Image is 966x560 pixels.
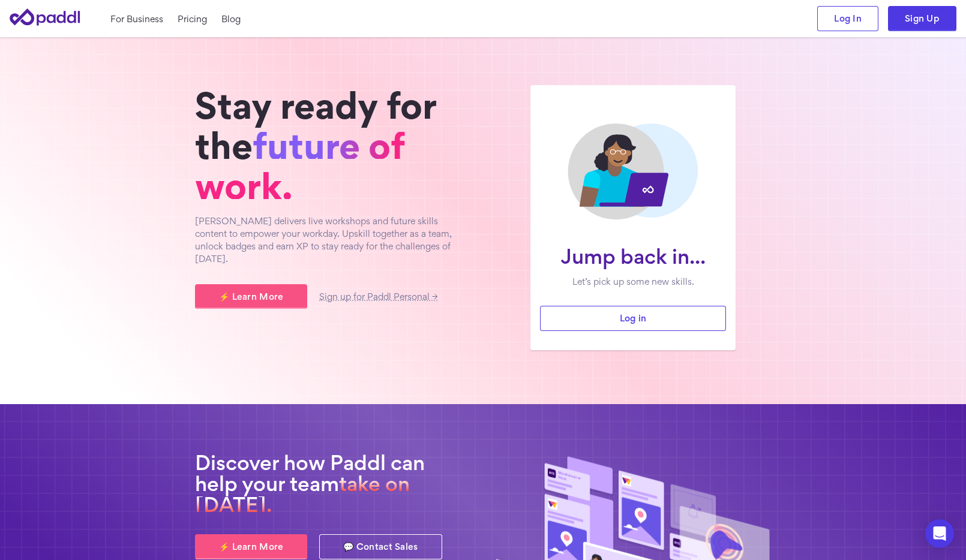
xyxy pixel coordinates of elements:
[195,132,405,199] span: future of work.
[195,452,471,516] h2: Discover how Paddl can help your team
[540,306,726,331] a: Log in
[550,246,716,267] h1: Jump back in...
[195,534,307,559] a: ⚡ Learn More
[195,85,471,206] h1: Stay ready for the
[319,534,442,559] a: 💬 Contact Sales
[817,6,878,31] a: Log In
[195,215,471,265] p: [PERSON_NAME] delivers live workshops and future skills content to empower your workday. Upskill ...
[221,13,241,25] a: Blog
[550,275,716,288] p: Let’s pick up some new skills.
[888,6,956,31] a: Sign Up
[178,13,207,25] a: Pricing
[195,284,307,309] a: ⚡ Learn More
[925,519,954,548] div: Open Intercom Messenger
[319,293,437,301] a: Sign up for Paddl Personal →
[110,13,163,25] a: For Business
